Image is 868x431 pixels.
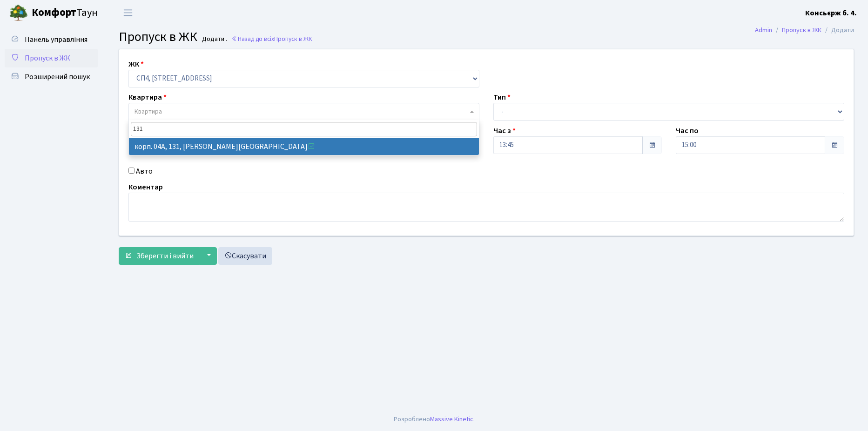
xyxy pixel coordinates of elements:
[116,5,140,20] button: Переключити навігацію
[32,5,98,21] span: Таун
[32,5,76,20] b: Комфорт
[25,72,90,82] span: Розширений пошук
[5,30,98,49] a: Панель управління
[135,107,162,116] span: Квартира
[128,92,167,103] label: Квартира
[430,414,473,424] a: Massive Kinetic
[119,27,197,46] span: Пропуск в ЖК
[821,25,854,35] li: Додати
[25,34,87,45] span: Панель управління
[5,67,98,86] a: Розширений пошук
[9,4,28,22] img: logo.png
[128,59,144,70] label: ЖК
[394,414,475,424] div: Розроблено .
[741,20,868,40] nav: breadcrumb
[136,166,153,177] label: Авто
[129,138,479,155] li: корп. 04А, 131, [PERSON_NAME][GEOGRAPHIC_DATA]
[676,125,699,136] label: Час по
[231,34,312,43] a: Назад до всіхПропуск в ЖК
[493,92,511,103] label: Тип
[119,247,200,265] button: Зберегти і вийти
[136,251,194,261] span: Зберегти і вийти
[200,35,227,43] small: Додати .
[805,8,857,18] b: Консьєрж б. 4.
[493,125,516,136] label: Час з
[128,182,163,193] label: Коментар
[805,7,857,19] a: Консьєрж б. 4.
[218,247,272,265] a: Скасувати
[25,53,70,63] span: Пропуск в ЖК
[274,34,312,43] span: Пропуск в ЖК
[755,25,772,35] a: Admin
[5,49,98,67] a: Пропуск в ЖК
[782,25,821,35] a: Пропуск в ЖК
